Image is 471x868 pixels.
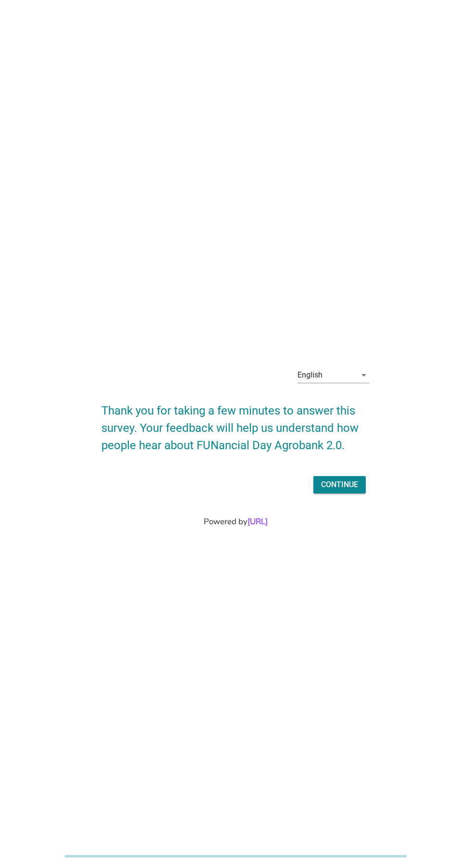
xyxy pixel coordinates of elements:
i: arrow_drop_down [358,369,370,381]
h2: Thank you for taking a few minutes to answer this survey. Your feedback will help us understand h... [101,392,369,454]
div: Powered by [12,516,459,528]
button: Continue [313,476,366,493]
div: Continue [321,479,358,491]
a: [URL] [248,516,268,527]
div: English [297,371,322,379]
